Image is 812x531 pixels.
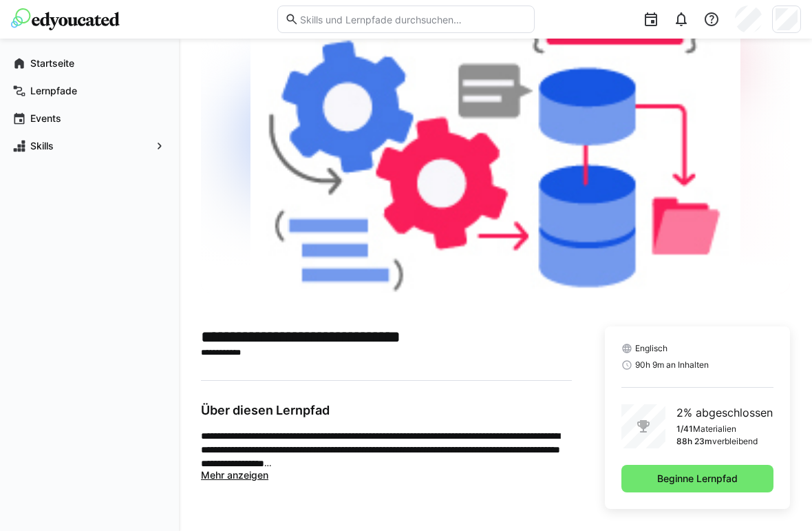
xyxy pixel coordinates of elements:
p: 2% abgeschlossen [676,404,773,421]
span: Mehr anzeigen [201,469,268,481]
span: Beginne Lernpfad [655,472,740,486]
p: 88h 23m [676,436,712,447]
p: Materialien [693,424,736,435]
input: Skills und Lernpfade durchsuchen… [299,13,526,25]
p: 1/41 [676,424,693,435]
button: Beginne Lernpfad [621,465,773,492]
h3: Über diesen Lernpfad [201,403,572,418]
p: verbleibend [712,436,758,447]
span: Englisch [635,343,667,354]
span: 90h 9m an Inhalten [635,360,709,371]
